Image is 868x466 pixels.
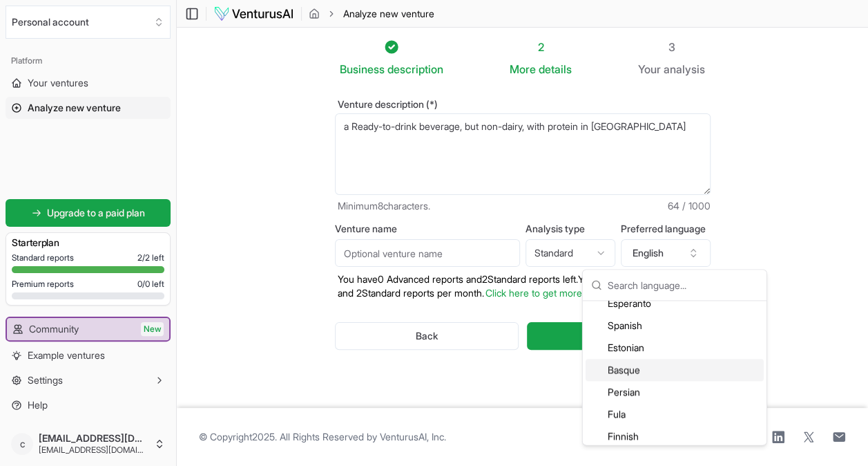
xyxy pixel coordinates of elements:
[12,236,164,250] h3: Starter plan
[621,239,711,267] button: English
[335,322,519,350] button: Back
[137,252,164,263] span: 2 / 2 left
[7,318,169,340] a: CommunityNew
[39,432,148,445] span: [EMAIL_ADDRESS][DOMAIN_NAME]
[335,272,711,300] p: You have 0 Advanced reports and 2 Standard reports left. Y ou get 0 Advanced reports and 2 Standa...
[586,292,764,315] div: Esperanto
[11,433,33,455] span: c
[380,431,444,442] a: VenturusAI, Inc
[47,206,145,220] span: Upgrade to a paid plan
[586,337,764,359] div: Estonian
[141,322,164,336] span: New
[28,398,48,412] span: Help
[28,373,63,387] span: Settings
[387,62,443,76] span: description
[28,76,88,90] span: Your ventures
[28,101,121,115] span: Analyze new venture
[638,39,705,55] div: 3
[6,6,171,39] button: Select an organization
[12,252,74,263] span: Standard reports
[213,6,294,22] img: logo
[668,199,711,213] span: 64 / 1000
[586,425,764,447] div: Finnish
[485,287,664,299] a: Click here to get more Advanced reports.
[608,270,758,300] input: Search language...
[6,199,171,227] a: Upgrade to a paid plan
[335,113,711,195] textarea: a Ready-to-drink beverage, but non-dairy, with protein in [GEOGRAPHIC_DATA]
[586,403,764,425] div: Fula
[586,359,764,381] div: Basque
[510,39,572,55] div: 2
[199,430,446,444] span: © Copyright 2025 . All Rights Reserved by .
[335,100,711,109] label: Venture description (*)
[137,279,164,290] span: 0 / 0 left
[664,62,705,76] span: analysis
[527,322,710,350] button: Generate
[28,348,105,362] span: Example ventures
[335,224,520,234] label: Venture name
[6,427,171,460] button: c[EMAIL_ADDRESS][DOMAIN_NAME][EMAIL_ADDRESS][DOMAIN_NAME]
[6,50,171,72] div: Platform
[39,445,148,456] span: [EMAIL_ADDRESS][DOMAIN_NAME]
[29,322,79,336] span: Community
[6,344,171,366] a: Example ventures
[586,315,764,337] div: Spanish
[621,224,711,234] label: Preferred language
[12,279,74,290] span: Premium reports
[539,62,572,76] span: details
[6,97,171,119] a: Analyze new venture
[6,394,171,416] a: Help
[338,199,430,213] span: Minimum 8 characters.
[586,381,764,403] div: Persian
[6,369,171,391] button: Settings
[638,61,661,77] span: Your
[309,7,434,21] nav: breadcrumb
[6,72,171,94] a: Your ventures
[340,61,385,77] span: Business
[525,224,615,234] label: Analysis type
[510,61,536,77] span: More
[343,7,434,21] span: Analyze new venture
[335,239,520,267] input: Optional venture name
